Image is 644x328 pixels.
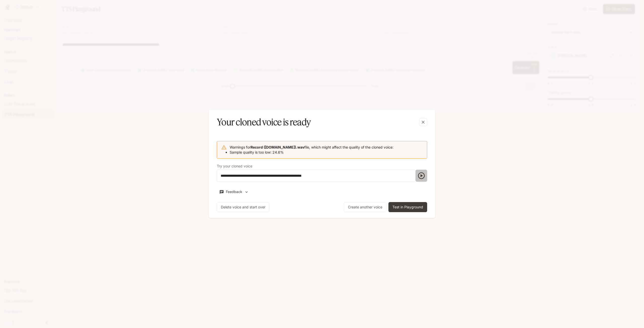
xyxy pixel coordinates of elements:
[230,143,393,157] div: Warnings for file, which might affect the quality of the cloned voice:
[251,145,304,149] b: Record ([DOMAIN_NAME]).wav
[217,164,252,168] p: Try your cloned voice
[344,202,386,212] button: Create another voice
[230,150,393,155] li: Sample quality is too low: 24.6%
[388,202,427,212] button: Test in Playground
[217,188,251,196] button: Feedback
[217,116,311,128] h5: Your cloned voice is ready
[217,202,269,212] button: Delete voice and start over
